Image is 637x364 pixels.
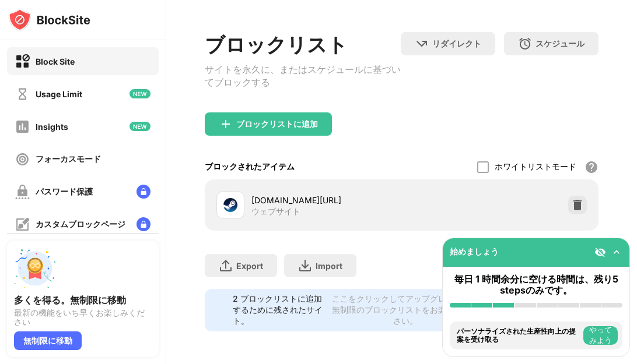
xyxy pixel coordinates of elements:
img: time-usage-off.svg [15,87,30,101]
div: 多くを得る。無制限に移動 [14,294,152,306]
img: lock-menu.svg [136,185,150,199]
img: logo-blocksite.svg [8,8,90,31]
img: block-on.svg [15,54,30,69]
img: omni-setup-toggle.svg [611,246,622,258]
div: 2 ブロックリストに追加するために残されたサイト。 [233,294,324,327]
div: Block Site [36,56,75,66]
div: 毎日 1 時間余分に空ける時間は、残り5 stepsのみです。 [450,274,622,296]
div: Export [236,261,263,271]
img: eye-not-visible.svg [594,246,606,258]
div: サイトを永久に、またはスケジュールに基づいてブロックする [205,63,401,89]
button: やってみよう [583,326,618,345]
div: ホワイトリストモード [495,161,576,172]
img: password-protection-off.svg [15,185,30,199]
div: ブロックリスト [205,32,401,59]
div: 最新の機能をいち早くお楽しみください [14,308,152,327]
div: Usage Limit [36,89,82,99]
div: ブロックリストに追加 [236,119,318,129]
img: insights-off.svg [15,119,30,134]
img: customize-block-page-off.svg [15,217,30,232]
img: new-icon.svg [129,122,150,131]
img: focus-off.svg [15,152,30,167]
img: new-icon.svg [129,89,150,98]
div: パスワード保護 [36,186,93,197]
img: push-unlimited.svg [14,248,56,289]
div: 無制限に移動 [14,331,82,350]
div: フォーカスモード [36,154,101,165]
img: favicons [223,198,237,212]
iframe: [Googleでログイン]ダイアログ [397,12,625,120]
div: カスタムブロックページ [36,219,125,230]
div: Import [316,261,342,271]
div: 始めましょう [450,246,499,257]
div: パーソナライズされた生産性向上の提案を受け取る [457,327,580,344]
div: ブロックされたアイテム [205,161,295,172]
div: ここをクリックしてアップグレードし、無制限のブロックリストをお楽しみください。 [331,294,480,327]
div: Insights [36,122,68,132]
div: [DOMAIN_NAME][URL] [251,194,402,206]
div: ウェブサイト [251,206,300,217]
img: lock-menu.svg [136,217,150,231]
